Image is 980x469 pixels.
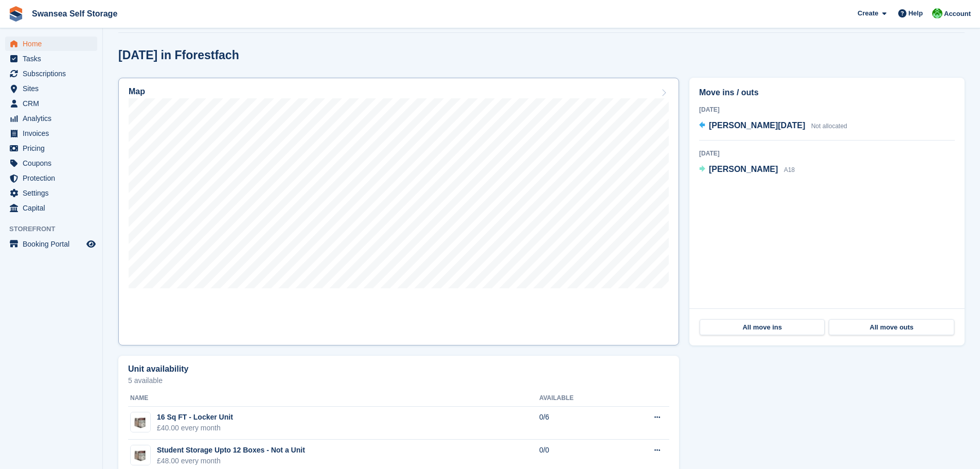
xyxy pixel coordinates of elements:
[699,119,847,133] a: [PERSON_NAME][DATE] Not allocated
[129,87,145,96] h2: Map
[157,456,305,466] div: £48.00 every month
[700,319,825,336] a: All move ins
[131,412,150,432] img: Locker%20Small%20-%20Plain.jpg
[5,37,97,51] a: menu
[8,6,24,22] img: stora-icon-8386f47178a22dfd0bd8f6a31ec36ba5ce8667c1dd55bd0f319d3a0aa187defe.svg
[5,171,97,185] a: menu
[23,66,84,81] span: Subscriptions
[23,141,84,155] span: Pricing
[709,121,805,130] span: [PERSON_NAME][DATE]
[784,166,795,173] span: A18
[5,156,97,170] a: menu
[5,96,97,111] a: menu
[539,407,619,440] td: 0/6
[23,237,84,251] span: Booking Portal
[23,201,84,215] span: Capital
[699,105,955,114] div: [DATE]
[128,364,188,374] h2: Unit availability
[699,86,955,99] h2: Move ins / outs
[858,8,878,19] span: Create
[9,224,102,234] span: Storefront
[157,445,305,456] div: Student Storage Upto 12 Boxes - Not a Unit
[5,237,97,251] a: menu
[23,156,84,170] span: Coupons
[23,126,84,141] span: Invoices
[539,390,619,407] th: Available
[944,9,971,19] span: Account
[829,319,954,336] a: All move outs
[28,5,121,22] a: Swansea Self Storage
[5,126,97,141] a: menu
[23,111,84,126] span: Analytics
[131,445,150,465] img: Locker%20Small%20-%20Plain.jpg
[5,66,97,81] a: menu
[23,186,84,200] span: Settings
[709,165,778,173] span: [PERSON_NAME]
[128,390,539,407] th: Name
[811,123,847,130] span: Not allocated
[5,201,97,215] a: menu
[699,149,955,158] div: [DATE]
[5,111,97,126] a: menu
[23,37,84,51] span: Home
[157,412,233,423] div: 16 Sq FT - Locker Unit
[5,186,97,200] a: menu
[23,81,84,96] span: Sites
[908,8,923,19] span: Help
[157,423,233,433] div: £40.00 every month
[5,51,97,66] a: menu
[23,51,84,66] span: Tasks
[5,141,97,155] a: menu
[118,48,239,62] h2: [DATE] in Fforestfach
[932,8,942,19] img: Andrew Robbins
[128,377,669,384] p: 5 available
[118,78,679,345] a: Map
[23,171,84,185] span: Protection
[85,238,97,250] a: Preview store
[23,96,84,111] span: CRM
[5,81,97,96] a: menu
[699,163,795,177] a: [PERSON_NAME] A18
